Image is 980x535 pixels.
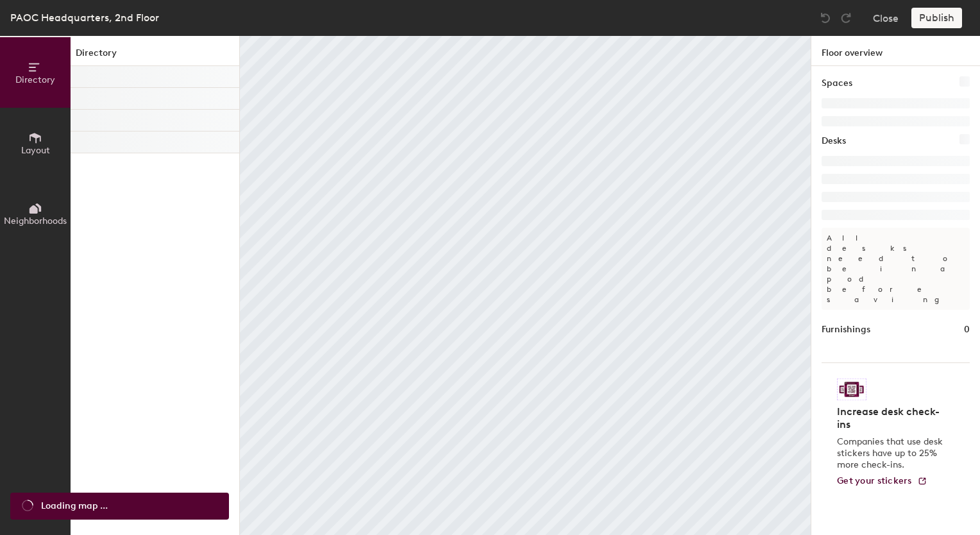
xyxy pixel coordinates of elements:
img: Redo [840,12,852,24]
p: Companies that use desk stickers have up to 25% more check-ins. [837,436,947,471]
p: All desks need to be in a pod before saving [822,228,970,310]
h1: Floor overview [811,36,980,66]
span: Directory [15,74,55,85]
h1: Directory [71,46,239,66]
a: Get your stickers [837,476,927,487]
span: Get your stickers [837,475,912,486]
h1: Furnishings [822,323,870,337]
img: Sticker logo [837,378,866,400]
img: Undo [819,12,832,24]
span: Neighborhoods [4,216,67,226]
canvas: Map [240,36,811,535]
span: Loading map ... [41,499,108,513]
h1: Spaces [822,76,852,90]
div: PAOC Headquarters, 2nd Floor [10,10,159,26]
button: Close [873,8,899,28]
h1: 0 [964,323,970,337]
span: Layout [21,145,50,156]
h1: Desks [822,134,846,148]
h4: Increase desk check-ins [837,405,947,431]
